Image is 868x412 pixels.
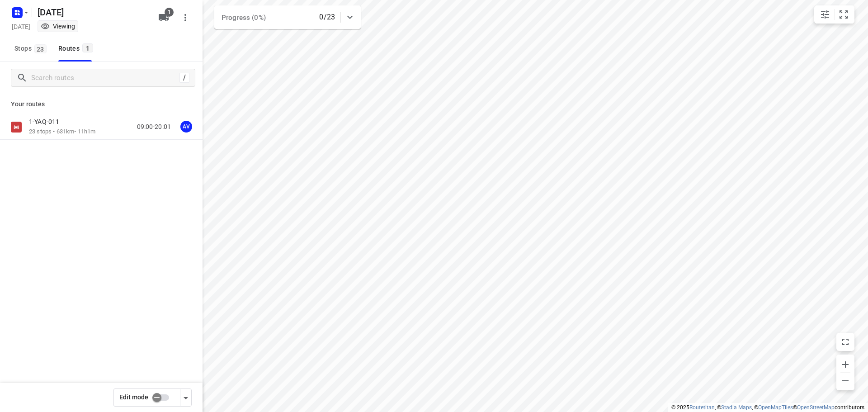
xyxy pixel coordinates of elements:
[180,392,191,403] div: Driver app settings
[758,404,793,411] a: OpenMapTiles
[31,71,179,85] input: Search routes
[222,14,266,22] span: Progress (0%)
[58,43,96,54] div: Routes
[319,12,335,23] p: 0/23
[29,128,95,136] p: 23 stops • 631km • 11h1m
[835,5,853,24] button: Fit zoom
[41,22,75,31] div: You are currently in view mode. To make any changes, go to edit project.
[155,9,173,27] button: 1
[11,99,192,109] p: Your routes
[176,9,194,27] button: More
[179,73,189,83] div: /
[816,5,834,24] button: Map settings
[34,44,47,53] span: 23
[671,404,864,411] li: © 2025 , © , © © contributors
[689,404,715,411] a: Routetitan
[137,122,171,132] p: 09:00-20:01
[82,43,93,52] span: 1
[165,8,174,17] span: 1
[814,5,854,24] div: small contained button group
[119,393,148,401] span: Edit mode
[29,118,65,126] p: 1-YAQ-011
[721,404,752,411] a: Stadia Maps
[214,5,361,29] div: Progress (0%)0/23
[797,404,835,411] a: OpenStreetMap
[14,43,49,54] span: Stops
